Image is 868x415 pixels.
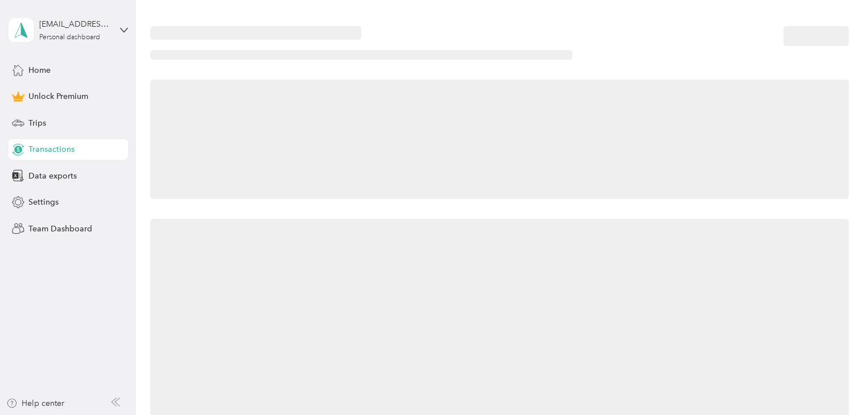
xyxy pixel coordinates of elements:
[6,397,64,409] button: Help center
[39,18,110,30] div: [EMAIL_ADDRESS][DOMAIN_NAME]
[28,196,59,208] span: Settings
[28,117,46,129] span: Trips
[804,351,868,415] iframe: Everlance-gr Chat Button Frame
[28,170,77,182] span: Data exports
[28,90,88,102] span: Unlock Premium
[28,143,75,155] span: Transactions
[28,64,51,76] span: Home
[39,34,100,41] div: Personal dashboard
[28,223,92,235] span: Team Dashboard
